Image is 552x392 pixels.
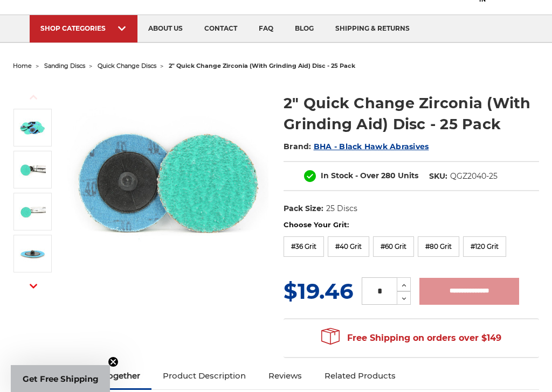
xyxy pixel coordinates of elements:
[13,62,32,69] a: home
[326,203,357,214] dd: 25 Discs
[429,171,447,182] dt: SKU:
[355,171,379,180] span: - Over
[314,142,429,151] a: BHA - Black Hawk Abrasives
[67,81,268,282] img: 2 inch zirconia plus grinding aid quick change disc
[13,364,151,388] a: Frequently Bought Together
[137,15,194,43] a: about us
[284,93,539,135] h1: 2" Quick Change Zirconia (With Grinding Aid) Disc - 25 Pack
[284,15,325,43] a: blog
[169,62,355,69] span: 2" quick change zirconia (with grinding aid) disc - 25 pack
[20,275,46,298] button: Next
[321,327,501,349] span: Free Shipping on orders over $149
[313,364,407,388] a: Related Products
[284,220,539,230] label: Choose Your Grit:
[108,356,119,367] button: Close teaser
[194,15,248,43] a: contact
[19,156,46,183] img: 2" Quick Change Zirconia (With Grinding Aid) Disc - 25 Pack
[257,364,313,388] a: Reviews
[19,114,46,141] img: 2 inch zirconia plus grinding aid quick change disc
[23,374,99,384] span: Get Free Shipping
[19,240,46,267] img: roloc type r attachment
[20,86,46,109] button: Previous
[98,62,156,69] a: quick change discs
[284,203,323,214] dt: Pack Size:
[325,15,420,43] a: shipping & returns
[44,62,85,69] a: sanding discs
[40,24,127,32] div: SHOP CATEGORIES
[19,198,46,225] img: green sanding disc on Air Grinder Tools
[248,15,284,43] a: faq
[11,365,110,392] div: Get Free ShippingClose teaser
[284,142,312,151] span: Brand:
[284,278,353,304] span: $19.46
[398,171,418,180] span: Units
[151,364,257,388] a: Product Description
[450,171,498,182] dd: QGZ2040-25
[381,171,396,180] span: 280
[321,171,353,180] span: In Stock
